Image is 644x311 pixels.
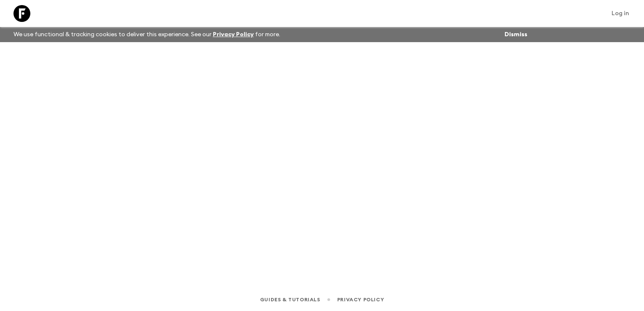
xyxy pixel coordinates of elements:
[607,8,634,19] a: Log in
[10,27,284,42] p: We use functional & tracking cookies to deliver this experience. See our for more.
[337,295,384,304] a: Privacy Policy
[213,32,254,38] a: Privacy Policy
[502,29,529,40] button: Dismiss
[260,295,320,304] a: Guides & Tutorials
